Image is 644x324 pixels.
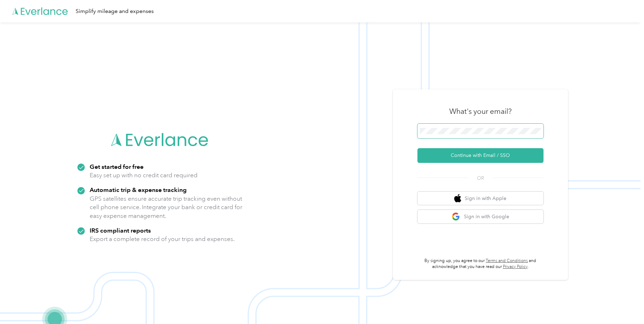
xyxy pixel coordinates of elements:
span: OR [468,174,493,182]
a: Privacy Policy [503,264,528,269]
img: apple logo [454,194,461,203]
button: Continue with Email / SSO [417,148,543,163]
p: By signing up, you agree to our and acknowledge that you have read our . [417,258,543,270]
strong: IRS compliant reports [90,227,151,234]
div: Simplify mileage and expenses [76,7,154,16]
button: apple logoSign in with Apple [417,192,543,205]
strong: Get started for free [90,163,144,170]
button: google logoSign in with Google [417,210,543,223]
strong: Automatic trip & expense tracking [90,186,187,193]
img: google logo [452,212,461,221]
p: GPS satellites ensure accurate trip tracking even without cell phone service. Integrate your bank... [90,194,243,220]
p: Export a complete record of your trips and expenses. [90,235,235,243]
p: Easy set up with no credit card required [90,171,198,180]
a: Terms and Conditions [486,258,528,263]
h3: What's your email? [449,106,512,116]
